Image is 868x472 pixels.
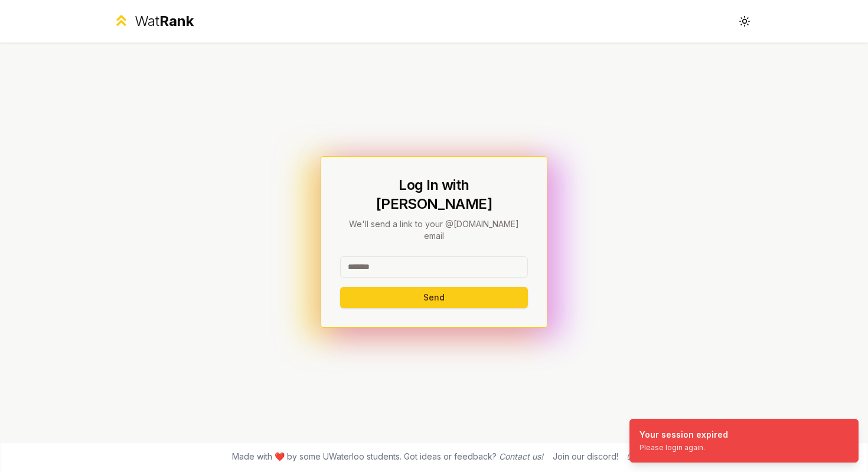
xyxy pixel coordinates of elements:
[340,176,528,214] h1: Log In with [PERSON_NAME]
[499,451,543,461] a: Contact us!
[639,429,728,441] div: Your session expired
[232,451,543,463] span: Made with ❤️ by some UWaterloo students. Got ideas or feedback?
[159,12,194,30] span: Rank
[340,218,528,242] p: We'll send a link to your @[DOMAIN_NAME] email
[553,451,618,463] div: Join our discord!
[340,287,528,308] button: Send
[113,12,194,31] a: WatRank
[639,443,728,452] div: Please login again.
[135,12,194,31] div: Wat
